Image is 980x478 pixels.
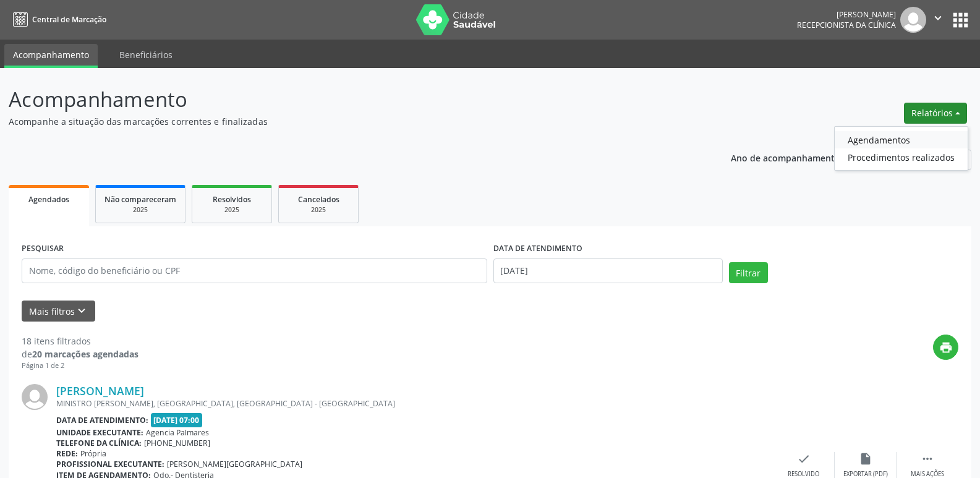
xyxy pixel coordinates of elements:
[9,84,683,115] p: Acompanhamento
[926,7,950,33] button: 
[921,452,934,466] i: 
[111,44,181,66] a: Beneficiários
[288,205,349,215] div: 2025
[797,452,811,466] i: check
[933,335,958,360] button: print
[144,438,210,448] span: [PHONE_NUMBER]
[835,148,968,166] a: Procedimentos realizados
[797,9,896,20] div: [PERSON_NAME]
[729,262,768,283] button: Filtrar
[22,335,138,348] div: 18 itens filtrados
[22,239,64,258] label: PESQUISAR
[904,103,967,124] button: Relatórios
[75,304,88,318] i: keyboard_arrow_down
[28,194,69,205] span: Agendados
[493,258,723,283] input: Selecione um intervalo
[56,459,164,469] b: Profissional executante:
[493,239,582,258] label: DATA DE ATENDIMENTO
[22,301,95,322] button: Mais filtroskeyboard_arrow_down
[900,7,926,33] img: img
[835,131,968,148] a: Agendamentos
[104,194,176,205] span: Não compareceram
[80,448,106,459] span: Própria
[834,126,968,171] ul: Relatórios
[4,44,98,68] a: Acompanhamento
[56,427,143,438] b: Unidade executante:
[22,384,48,410] img: img
[167,459,302,469] span: [PERSON_NAME][GEOGRAPHIC_DATA]
[146,427,209,438] span: Agencia Palmares
[950,9,971,31] button: apps
[56,398,773,409] div: MINISTRO [PERSON_NAME], [GEOGRAPHIC_DATA], [GEOGRAPHIC_DATA] - [GEOGRAPHIC_DATA]
[201,205,263,215] div: 2025
[213,194,251,205] span: Resolvidos
[939,341,953,354] i: print
[9,9,106,30] a: Central de Marcação
[298,194,339,205] span: Cancelados
[56,415,148,425] b: Data de atendimento:
[22,348,138,361] div: de
[731,150,840,165] p: Ano de acompanhamento
[56,438,142,448] b: Telefone da clínica:
[32,14,106,25] span: Central de Marcação
[931,11,945,25] i: 
[56,448,78,459] b: Rede:
[56,384,144,398] a: [PERSON_NAME]
[22,361,138,371] div: Página 1 de 2
[797,20,896,30] span: Recepcionista da clínica
[32,348,138,360] strong: 20 marcações agendadas
[22,258,487,283] input: Nome, código do beneficiário ou CPF
[859,452,872,466] i: insert_drive_file
[104,205,176,215] div: 2025
[9,115,683,128] p: Acompanhe a situação das marcações correntes e finalizadas
[151,413,203,427] span: [DATE] 07:00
